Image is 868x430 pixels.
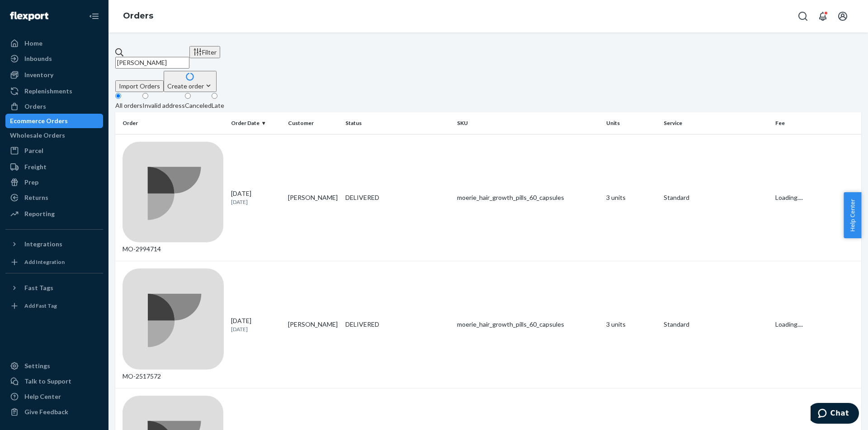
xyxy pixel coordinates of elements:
button: Open account menu [834,7,852,25]
button: Close Navigation [85,7,103,25]
div: Replenishments [24,87,72,96]
p: [DATE] [231,325,281,333]
div: DELIVERED [345,193,450,202]
ol: breadcrumbs [116,3,160,29]
p: Standard [664,320,769,329]
div: Home [24,39,42,48]
th: Order Date [227,112,285,134]
div: Fast Tags [24,283,53,292]
div: Invalid address [142,101,185,110]
div: Inbounds [24,54,52,63]
div: Integrations [24,240,62,249]
td: 3 units [603,261,660,388]
div: Filter [193,47,217,57]
div: Add Fast Tag [24,302,57,310]
div: Returns [24,193,48,202]
button: Open notifications [814,7,832,25]
button: Fast Tags [5,281,103,295]
a: Ecommerce Orders [5,114,103,128]
a: Help Center [5,389,103,404]
div: Talk to Support [24,377,71,386]
a: Parcel [5,143,103,158]
div: DELIVERED [345,320,450,329]
p: Standard [664,193,769,202]
th: Order [115,112,227,134]
div: Help Center [24,392,61,401]
td: [PERSON_NAME] [284,261,342,388]
a: Reporting [5,207,103,221]
div: Customer [288,119,338,127]
div: All orders [115,101,142,110]
img: Flexport logo [10,12,48,21]
a: Orders [123,11,153,21]
button: Talk to Support [5,374,103,388]
td: Loading.... [772,134,861,261]
a: Add Fast Tag [5,299,103,313]
th: Status [342,112,454,134]
div: Inventory [24,70,53,79]
div: Wholesale Orders [10,131,65,140]
td: [PERSON_NAME] [284,134,342,261]
button: Give Feedback [5,405,103,419]
a: Add Integration [5,255,103,269]
a: Returns [5,190,103,205]
button: Open Search Box [794,7,812,25]
div: MO-2517572 [123,268,224,381]
div: [DATE] [231,316,281,333]
td: Loading.... [772,261,861,388]
div: Orders [24,102,46,111]
div: Add Integration [24,258,65,266]
a: Settings [5,359,103,373]
a: Inbounds [5,51,103,66]
div: Create order [167,81,213,91]
iframe: Opens a widget where you can chat to one of our agents [811,403,859,425]
input: All orders [115,93,121,99]
div: Prep [24,178,38,187]
th: SKU [453,112,603,134]
div: Give Feedback [24,407,68,416]
button: Help Center [844,192,861,238]
button: Filter [189,46,220,58]
div: [DATE] [231,189,281,206]
div: Canceled [185,101,212,110]
a: Orders [5,99,103,114]
div: MO-2994714 [123,142,224,254]
div: Ecommerce Orders [10,116,68,125]
a: Home [5,36,103,51]
div: moerie_hair_growth_pills_60_capsules [457,320,599,329]
div: Settings [24,361,50,370]
input: Invalid address [142,93,148,99]
div: Freight [24,162,47,171]
th: Units [603,112,660,134]
input: Canceled [185,93,191,99]
a: Wholesale Orders [5,128,103,143]
a: Freight [5,160,103,174]
div: Parcel [24,146,43,155]
a: Replenishments [5,84,103,98]
p: [DATE] [231,198,281,206]
button: Integrations [5,237,103,251]
button: Create order [164,71,217,92]
div: moerie_hair_growth_pills_60_capsules [457,193,599,202]
input: Late [212,93,217,99]
input: Search orders [115,57,189,69]
th: Service [660,112,772,134]
div: Reporting [24,209,55,218]
div: Late [212,101,224,110]
a: Prep [5,175,103,190]
a: Inventory [5,68,103,82]
th: Fee [772,112,861,134]
td: 3 units [603,134,660,261]
button: Import Orders [115,80,164,92]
